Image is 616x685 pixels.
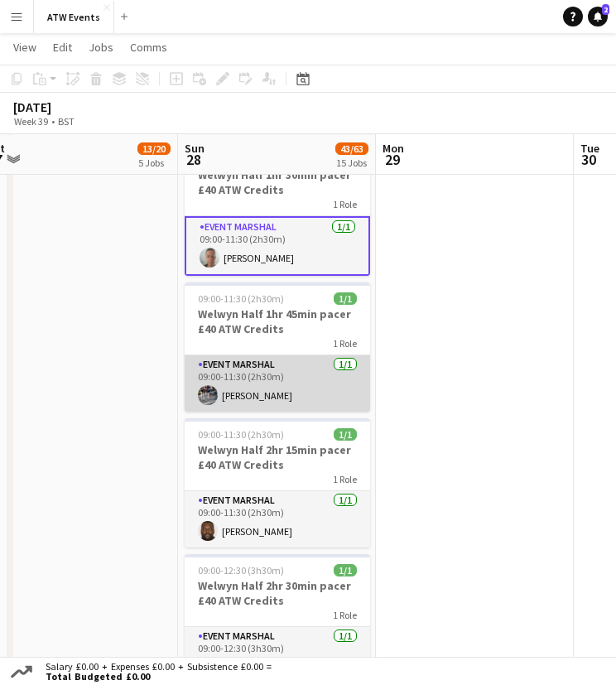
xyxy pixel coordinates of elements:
span: 09:00-12:30 (3h30m) [198,564,284,576]
span: View [13,40,36,55]
span: 1/1 [334,564,357,576]
div: 5 Jobs [138,157,170,169]
app-card-role: Event Marshal1/109:00-11:30 (2h30m)[PERSON_NAME] [185,216,370,276]
span: Tue [580,141,599,156]
app-card-role: Event Marshal1/109:00-12:30 (3h30m)[PERSON_NAME] [185,627,370,683]
span: 29 [380,150,404,169]
app-card-role: Event Marshal1/109:00-11:30 (2h30m)[PERSON_NAME] [185,491,370,548]
span: 1/1 [334,428,357,441]
span: Total Budgeted £0.00 [46,672,272,682]
a: 2 [588,7,608,27]
span: 1/1 [334,292,357,305]
span: 1 Role [333,198,357,210]
span: 09:00-11:30 (2h30m) [198,292,284,305]
div: BST [58,115,75,128]
a: Edit [46,36,79,58]
h3: Welwyn Half 2hr 15min pacer £40 ATW Credits [185,442,370,472]
app-card-role: Event Marshal1/109:00-11:30 (2h30m)[PERSON_NAME] [185,355,370,412]
h3: Welwyn Half 1hr 30min pacer £40 ATW Credits [185,167,370,197]
app-job-card: 09:00-11:30 (2h30m)1/1Welwyn Half 2hr 15min pacer £40 ATW Credits1 RoleEvent Marshal1/109:00-11:3... [185,418,370,548]
a: View [7,36,43,58]
h3: Welwyn Half 2hr 30min pacer £40 ATW Credits [185,578,370,608]
span: Mon [383,141,404,156]
span: Comms [130,40,167,55]
a: Comms [123,36,174,58]
span: 30 [578,150,599,169]
app-job-card: 09:00-12:30 (3h30m)1/1Welwyn Half 2hr 30min pacer £40 ATW Credits1 RoleEvent Marshal1/109:00-12:3... [185,554,370,683]
span: 09:00-11:30 (2h30m) [198,428,284,441]
app-job-card: 09:00-11:30 (2h30m)1/1Welwyn Half 1hr 30min pacer £40 ATW Credits1 RoleEvent Marshal1/109:00-11:3... [185,143,370,276]
span: 28 [182,150,205,169]
span: Edit [53,40,72,55]
span: 43/63 [335,142,368,155]
span: 1 Role [333,609,357,621]
button: ATW Events [34,1,114,33]
div: 15 Jobs [336,157,368,169]
span: Week 39 [10,115,51,128]
div: Salary £0.00 + Expenses £0.00 + Subsistence £0.00 = [36,662,275,682]
span: 2 [602,4,609,15]
span: 13/20 [137,142,171,155]
app-job-card: 09:00-11:30 (2h30m)1/1Welwyn Half 1hr 45min pacer £40 ATW Credits1 RoleEvent Marshal1/109:00-11:3... [185,282,370,412]
a: Jobs [82,36,120,58]
span: 1 Role [333,337,357,350]
span: Sun [185,141,205,156]
div: [DATE] [13,99,113,115]
h3: Welwyn Half 1hr 45min pacer £40 ATW Credits [185,306,370,336]
span: 1 Role [333,473,357,485]
span: Jobs [89,40,113,55]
